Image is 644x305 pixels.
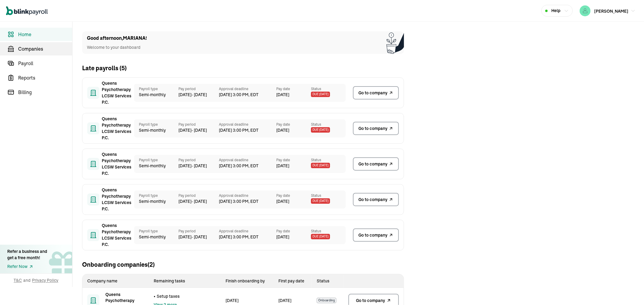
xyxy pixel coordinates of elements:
[178,157,219,163] span: Pay period
[311,234,330,239] span: Due [DATE]
[14,277,22,283] span: T&C
[219,86,276,92] span: Approval deadline
[311,122,346,127] span: Status
[276,193,311,198] span: Pay date
[358,125,387,132] span: Go to company
[276,92,289,98] span: [DATE]
[32,277,59,283] span: Privacy Policy
[102,116,132,141] span: Queens Psychotherapy LCSW Services P.C.
[102,80,132,105] span: Queens Psychotherapy LCSW Services P.C.
[219,163,276,169] span: [DATE] 3:00 PM, EDT
[139,234,174,240] span: Semi-monthly
[18,31,72,38] span: Home
[178,127,219,134] span: [DATE] - [DATE]
[358,161,387,167] span: Go to company
[358,90,387,96] span: Go to company
[276,163,289,169] span: [DATE]
[18,45,72,52] span: Companies
[82,260,155,269] h2: Onboarding companies (2)
[139,157,174,163] span: Payroll type
[87,44,147,51] p: Welcome to your dashboard
[178,86,219,92] span: Pay period
[541,5,573,17] button: Help
[219,234,276,240] span: [DATE] 3:00 PM, EDT
[276,228,311,234] span: Pay date
[358,197,387,203] span: Go to company
[102,151,132,177] span: Queens Psychotherapy LCSW Services P.C.
[87,35,147,42] h1: Good afternoon , MARIANA !
[311,157,346,163] span: Status
[276,157,311,163] span: Pay date
[311,228,346,234] span: Status
[577,4,638,17] button: [PERSON_NAME]
[276,198,289,205] span: [DATE]
[178,228,219,234] span: Pay period
[219,92,276,98] span: [DATE] 3:00 PM, EDT
[82,64,127,73] h2: Late payrolls ( 5 )
[356,297,385,303] span: Go to company
[7,263,47,270] a: Refer Now
[219,198,276,205] span: [DATE] 3:00 PM, EDT
[274,274,312,288] th: First pay date
[311,198,330,204] span: Due [DATE]
[353,86,399,99] a: Go to company
[7,248,47,261] div: Refer a business and get a free month!
[311,127,330,133] span: Due [DATE]
[276,122,311,127] span: Pay date
[317,298,336,303] span: Onboarding
[221,274,274,288] th: Finish onboarding by
[139,193,174,198] span: Payroll type
[18,74,72,81] span: Reports
[178,198,219,205] span: [DATE] - [DATE]
[219,228,276,234] span: Approval deadline
[276,86,311,92] span: Pay date
[139,92,174,98] span: Semi-monthly
[219,127,276,134] span: [DATE] 3:00 PM, EDT
[178,122,219,127] span: Pay period
[82,274,149,288] th: Company name
[139,127,174,134] span: Semi-monthly
[353,157,399,171] a: Go to company
[311,86,346,92] span: Status
[149,274,221,288] th: Remaining tasks
[353,122,399,135] a: Go to company
[353,193,399,206] a: Go to company
[312,274,344,288] th: Status
[139,228,174,234] span: Payroll type
[178,92,219,98] span: [DATE] - [DATE]
[178,193,219,198] span: Pay period
[219,193,276,198] span: Approval deadline
[157,293,180,299] span: Setup taxes
[18,60,72,67] span: Payroll
[6,2,48,20] nav: Global
[139,198,174,205] span: Semi-monthly
[24,277,31,283] span: and
[18,89,72,96] span: Billing
[311,92,330,97] span: Due [DATE]
[139,86,174,92] span: Payroll type
[154,293,155,299] span: •
[276,234,289,240] span: [DATE]
[386,31,404,54] img: Plant illustration
[102,187,132,212] span: Queens Psychotherapy LCSW Services P.C.
[276,127,289,134] span: [DATE]
[219,157,276,163] span: Approval deadline
[102,222,132,248] span: Queens Psychotherapy LCSW Services P.C.
[178,163,219,169] span: [DATE] - [DATE]
[219,122,276,127] span: Approval deadline
[353,228,399,242] a: Go to company
[311,163,330,168] span: Due [DATE]
[139,163,174,169] span: Semi-monthly
[311,193,346,198] span: Status
[178,234,219,240] span: [DATE] - [DATE]
[139,122,174,127] span: Payroll type
[358,232,387,238] span: Go to company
